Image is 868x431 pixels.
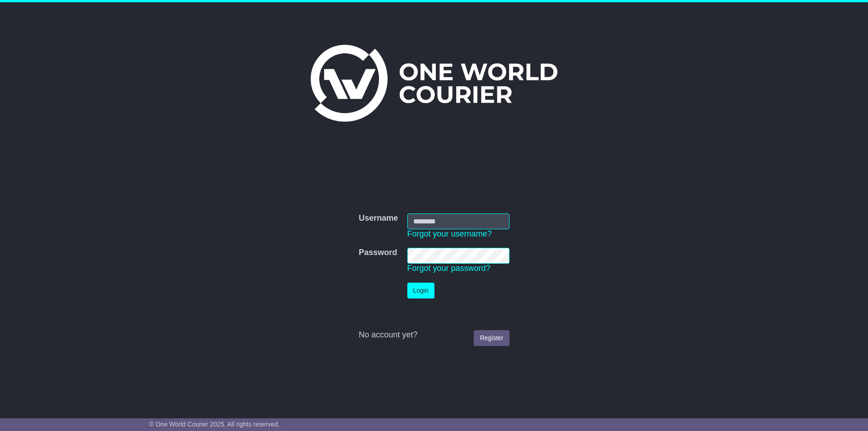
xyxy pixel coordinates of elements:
a: Forgot your username? [407,229,492,238]
div: No account yet? [359,330,509,340]
a: Register [474,330,509,346]
label: Username [359,213,398,223]
label: Password [359,248,397,258]
a: Forgot your password? [407,264,491,273]
img: One World [311,45,557,122]
button: Login [407,283,434,298]
span: © One World Courier 2025. All rights reserved. [149,421,280,428]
